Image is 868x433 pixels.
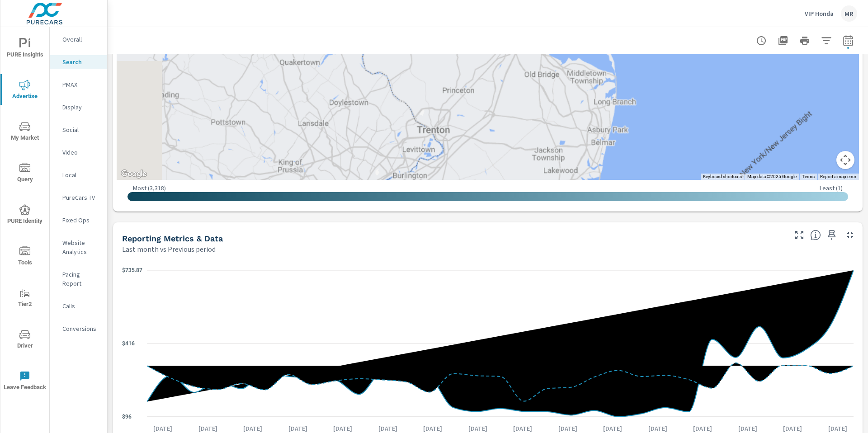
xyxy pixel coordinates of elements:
p: [DATE] [642,424,674,433]
text: $735.87 [122,267,142,273]
div: Social [50,123,107,136]
p: [DATE] [147,424,179,433]
text: $416 [122,340,135,347]
div: Local [50,168,107,182]
div: PMAX [50,78,107,91]
span: Query [3,163,47,185]
p: Video [62,148,100,157]
p: [DATE] [597,424,628,433]
p: [DATE] [327,424,359,433]
p: Pacing Report [62,270,100,288]
p: Search [62,57,100,66]
button: Print Report [796,32,814,50]
div: Fixed Ops [50,213,107,227]
div: MR [841,5,857,22]
p: [DATE] [552,424,584,433]
div: Calls [50,299,107,313]
span: Advertise [3,80,47,102]
p: [DATE] [507,424,538,433]
p: [DATE] [732,424,764,433]
button: "Export Report to PDF" [774,32,792,50]
h5: Reporting Metrics & Data [122,234,223,243]
div: Display [50,100,107,114]
div: Pacing Report [50,268,107,290]
p: PMAX [62,80,100,89]
div: Video [50,146,107,159]
p: [DATE] [777,424,808,433]
p: Website Analytics [62,238,100,256]
a: Terms (opens in new tab) [802,174,815,179]
p: Most ( 3,318 ) [133,184,166,192]
div: Website Analytics [50,236,107,259]
p: VIP Honda [805,9,834,18]
div: PureCars TV [50,191,107,204]
div: Overall [50,33,107,46]
div: nav menu [0,27,49,401]
span: My Market [3,121,47,143]
span: PURE Identity [3,204,47,226]
button: Select Date Range [839,32,857,50]
button: Map camera controls [836,151,854,169]
span: Tier2 [3,287,47,310]
span: Save this to your personalized report [825,228,839,242]
img: Google [119,168,149,180]
p: [DATE] [192,424,224,433]
p: Local [62,170,100,179]
div: Search [50,55,107,69]
text: $96 [122,414,132,420]
a: Open this area in Google Maps (opens a new window) [119,168,149,180]
div: Conversions [50,322,107,335]
p: Conversions [62,324,100,333]
p: [DATE] [687,424,718,433]
span: Map data ©2025 Google [747,174,797,179]
p: [DATE] [462,424,494,433]
button: Apply Filters [817,32,835,50]
p: [DATE] [237,424,269,433]
p: Fixed Ops [62,216,100,225]
span: Driver [3,329,47,351]
p: Display [62,103,100,112]
p: [DATE] [372,424,404,433]
p: Overall [62,35,100,44]
p: [DATE] [282,424,314,433]
button: Make Fullscreen [792,228,807,242]
button: Minimize Widget [843,228,857,242]
span: PURE Insights [3,38,47,60]
p: Last month vs Previous period [122,244,216,254]
p: [DATE] [417,424,448,433]
span: Tools [3,246,47,268]
button: Keyboard shortcuts [703,174,742,180]
span: Understand Search data over time and see how metrics compare to each other. [810,230,821,240]
p: PureCars TV [62,193,100,202]
p: [DATE] [822,424,854,433]
span: Leave Feedback [3,371,47,393]
p: Calls [62,301,100,311]
p: Social [62,125,100,134]
a: Report a map error [820,174,856,179]
p: Least ( 1 ) [820,184,843,192]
